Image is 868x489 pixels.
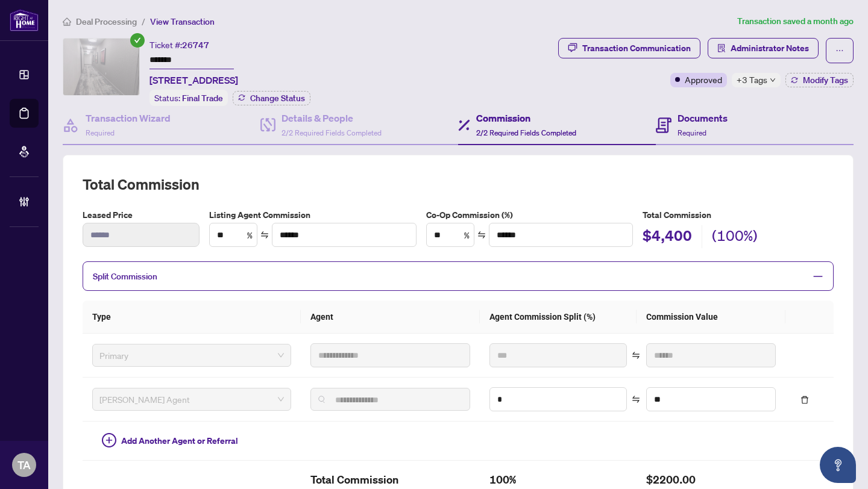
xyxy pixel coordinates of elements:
[10,9,39,31] img: logo
[820,447,856,483] button: Open asap
[708,38,819,58] button: Administrator Notes
[643,226,692,249] h2: $4,400
[76,16,137,27] span: Deal Processing
[92,431,248,450] button: Add Another Agent or Referral
[86,111,171,125] h4: Transaction Wizard
[121,434,238,447] span: Add Another Agent or Referral
[643,208,834,222] h5: Total Commission
[63,39,139,95] img: IMG-C10413790_1.jpg
[731,39,809,58] span: Administrator Notes
[93,271,157,282] span: Split Commission
[182,40,209,51] span: 26747
[233,91,310,105] button: Change Status
[477,231,486,239] span: swap
[17,456,31,473] span: TA
[800,396,809,404] span: delete
[301,301,480,334] th: Agent
[803,76,848,84] span: Modify Tags
[632,395,640,403] span: swap
[558,38,700,58] button: Transaction Communication
[770,77,776,83] span: down
[737,14,854,28] article: Transaction saved a month ago
[480,301,637,334] th: Agent Commission Split (%)
[678,111,728,125] h4: Documents
[281,128,382,137] span: 2/2 Required Fields Completed
[582,39,691,58] div: Transaction Communication
[318,396,325,403] img: search_icon
[149,73,238,87] span: [STREET_ADDRESS]
[99,346,284,364] span: Primary
[149,38,209,52] div: Ticket #:
[476,111,576,125] h4: Commission
[717,44,726,52] span: solution
[260,231,269,239] span: swap
[632,351,640,360] span: swap
[476,128,576,137] span: 2/2 Required Fields Completed
[813,271,823,282] span: minus
[83,301,301,334] th: Type
[835,46,844,55] span: ellipsis
[785,73,854,87] button: Modify Tags
[86,128,115,137] span: Required
[83,208,200,222] label: Leased Price
[737,73,767,87] span: +3 Tags
[83,175,834,194] h2: Total Commission
[182,93,223,104] span: Final Trade
[209,208,416,222] label: Listing Agent Commission
[678,128,706,137] span: Required
[426,208,633,222] label: Co-Op Commission (%)
[149,90,228,106] div: Status:
[102,433,116,447] span: plus-circle
[685,73,722,86] span: Approved
[142,14,145,28] li: /
[281,111,382,125] h4: Details & People
[250,94,305,102] span: Change Status
[130,33,145,48] span: check-circle
[637,301,785,334] th: Commission Value
[63,17,71,26] span: home
[150,16,215,27] span: View Transaction
[99,390,284,408] span: RAHR Agent
[83,261,834,291] div: Split Commission
[712,226,758,249] h2: (100%)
